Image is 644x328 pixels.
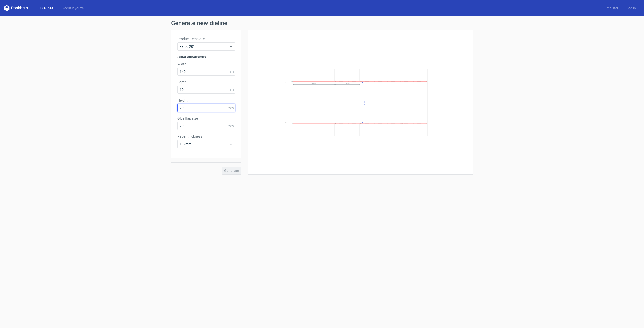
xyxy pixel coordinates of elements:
text: Width [311,82,316,84]
label: Product template [177,36,235,41]
span: mm [226,86,235,93]
h1: Generate new dieline [171,20,473,26]
a: Dielines [36,6,57,11]
label: Glue flap size [177,116,235,121]
span: mm [226,104,235,112]
a: Log in [622,6,640,11]
span: 1.5 mm [180,142,229,147]
label: Height [177,98,235,103]
text: Depth [346,82,350,84]
label: Width [177,62,235,67]
a: Register [601,6,622,11]
span: Fefco 201 [180,44,229,49]
label: Depth [177,80,235,85]
span: mm [226,68,235,75]
label: Paper thickness [177,134,235,139]
a: Diecut layouts [57,6,88,11]
span: mm [226,122,235,130]
h3: Outer dimensions [177,55,235,60]
text: Height [363,101,365,106]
